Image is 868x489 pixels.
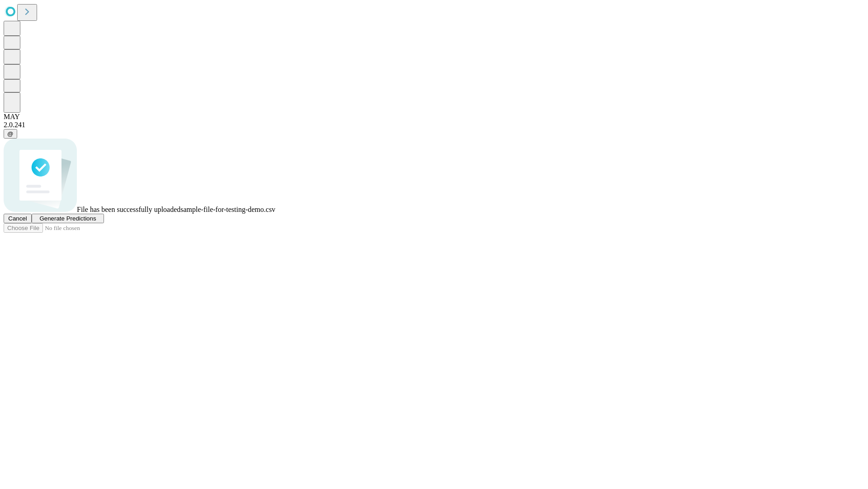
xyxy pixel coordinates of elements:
div: MAY [4,113,864,121]
button: Cancel [4,214,32,223]
span: @ [7,130,14,137]
div: 2.0.241 [4,121,864,129]
button: Generate Predictions [32,214,104,223]
span: File has been successfully uploaded [77,206,180,213]
span: Generate Predictions [39,215,96,222]
button: @ [4,129,17,139]
span: Cancel [8,215,27,222]
span: sample-file-for-testing-demo.csv [180,206,275,213]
